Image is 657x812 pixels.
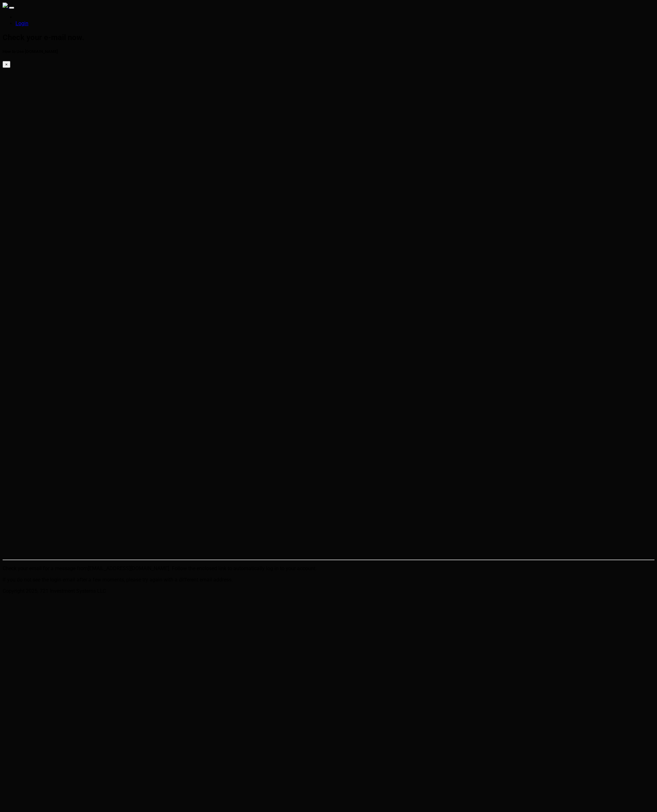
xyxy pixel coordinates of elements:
span: × [5,62,8,67]
div: Copyright 2025, 721 Investment Systems LLC [3,588,654,594]
iframe: Album Cover for Website without music Widescreen version.mp4 [3,68,654,557]
img: sparktrade.png [3,3,8,8]
h2: Check your e-mail now. [3,33,654,42]
button: × [3,61,10,68]
text: [EMAIL_ADDRESS][DOMAIN_NAME] [88,565,169,571]
button: Toggle navigation [9,7,14,9]
a: Login [15,20,28,26]
p: Check your email for a message from . Follow the enclosed link to automatically log in to your ac... [3,565,654,571]
p: If you do not see the login email after a few moments, please try again with a different email ad... [3,577,654,583]
h5: How to Use [DOMAIN_NAME] [3,49,654,54]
